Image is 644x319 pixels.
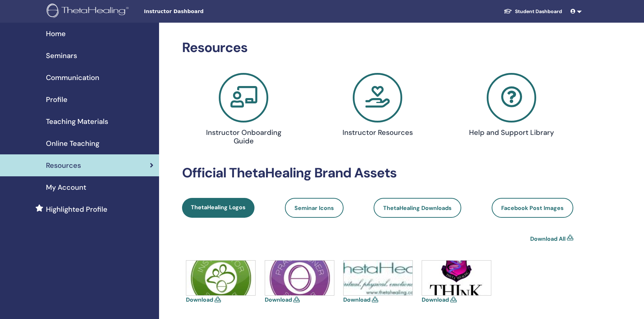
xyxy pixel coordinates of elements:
span: Teaching Materials [46,116,108,127]
h2: Official ThetaHealing Brand Assets [182,165,573,181]
a: Help and Support Library [449,73,574,139]
a: Seminar Icons [285,198,344,218]
span: Online Teaching [46,138,99,149]
span: Instructor Dashboard [144,8,250,15]
img: logo.png [47,4,131,19]
span: Profile [46,94,68,105]
img: thetahealing-logo-a-copy.jpg [344,261,412,295]
h4: Help and Support Library [468,128,555,137]
a: ThetaHealing Downloads [374,198,461,218]
a: Download [265,296,292,303]
a: Download [422,296,449,303]
span: Resources [46,160,81,171]
img: think-shield.jpg [422,261,491,295]
span: Highlighted Profile [46,204,107,215]
a: Download All [530,235,566,243]
span: Facebook Post Images [501,204,564,212]
img: icons-instructor.jpg [186,261,255,295]
a: Student Dashboard [498,5,568,18]
h2: Resources [182,40,573,56]
a: Instructor Onboarding Guide [181,73,306,148]
span: Seminars [46,50,77,61]
span: Communication [46,72,99,83]
a: Instructor Resources [315,73,440,139]
img: icons-practitioner.jpg [265,261,334,295]
a: Facebook Post Images [492,198,573,218]
img: graduation-cap-white.svg [504,8,512,14]
h4: Instructor Onboarding Guide [200,128,287,145]
span: ThetaHealing Logos [191,204,246,211]
a: ThetaHealing Logos [182,198,254,218]
span: Home [46,28,66,39]
span: Seminar Icons [294,204,334,212]
a: Download [343,296,370,303]
h4: Instructor Resources [334,128,421,137]
span: ThetaHealing Downloads [383,204,452,212]
span: My Account [46,182,86,193]
a: Download [186,296,213,303]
